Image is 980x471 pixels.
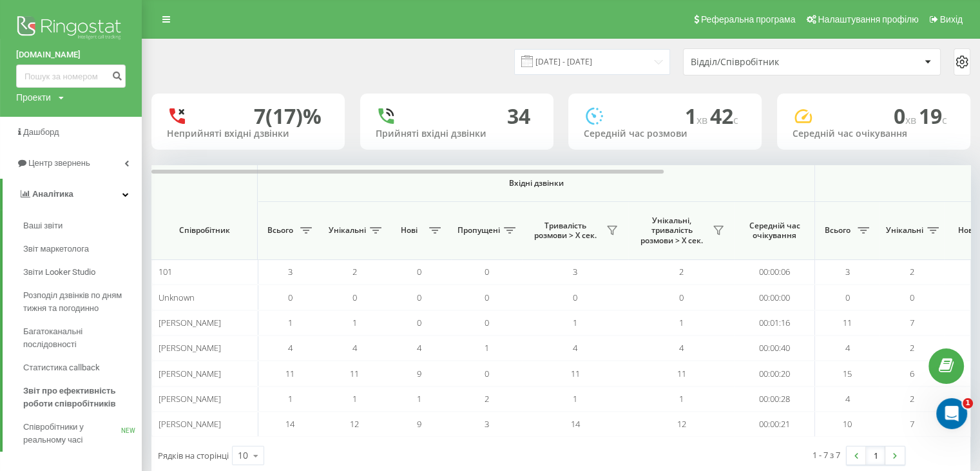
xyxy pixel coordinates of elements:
[23,214,142,237] a: Ваші звіти
[821,225,854,235] span: Всього
[679,292,684,303] span: 0
[16,48,126,61] a: [DOMAIN_NAME]
[352,393,357,405] span: 1
[23,243,89,256] span: Звіт маркетолога
[238,449,248,462] div: 10
[23,237,142,261] a: Звіт маркетолога
[573,393,577,405] span: 1
[288,317,293,328] span: 1
[23,416,142,452] a: Співробітники у реальному часіNEW
[159,317,221,328] span: [PERSON_NAME]
[485,418,489,430] span: 3
[744,221,805,241] span: Середній час очікування
[697,113,710,127] span: хв
[264,225,296,235] span: Всього
[845,393,850,405] span: 4
[32,189,73,199] span: Аналiтика
[159,393,221,405] span: [PERSON_NAME]
[288,266,293,277] span: 3
[352,266,357,277] span: 2
[910,418,914,430] span: 7
[485,292,489,303] span: 0
[485,317,489,328] span: 0
[910,393,914,405] span: 2
[288,342,293,354] span: 4
[417,368,421,379] span: 9
[288,292,293,303] span: 0
[910,266,914,277] span: 2
[910,292,914,303] span: 0
[735,412,815,437] td: 00:00:21
[457,225,500,235] span: Пропущені
[23,356,142,379] a: Статистика callback
[818,14,918,25] span: Налаштування профілю
[710,102,738,130] span: 42
[677,418,686,430] span: 12
[23,127,59,137] span: Дашборд
[691,57,845,68] div: Відділ/Співробітник
[393,225,425,235] span: Нові
[285,368,294,379] span: 11
[573,342,577,354] span: 4
[23,385,135,410] span: Звіт про ефективність роботи співробітників
[350,418,359,430] span: 12
[845,266,850,277] span: 3
[812,448,840,461] div: 1 - 7 з 7
[843,368,852,379] span: 15
[16,65,126,88] input: Пошук за номером
[352,292,357,303] span: 0
[679,317,684,328] span: 1
[23,261,142,284] a: Звіти Looker Studio
[919,102,947,130] span: 19
[329,225,366,235] span: Унікальні
[894,102,919,130] span: 0
[963,398,973,408] span: 1
[28,158,90,168] span: Центр звернень
[417,418,421,430] span: 9
[159,342,221,354] span: [PERSON_NAME]
[571,368,580,379] span: 11
[285,418,294,430] span: 14
[158,450,229,461] span: Рядків на сторінці
[3,179,142,210] a: Аналiтика
[16,13,126,45] img: Ringostat logo
[291,178,781,188] span: Вхідні дзвінки
[845,342,850,354] span: 4
[910,342,914,354] span: 2
[23,284,142,320] a: Розподіл дзвінків по дням тижня та погодинно
[162,225,246,235] span: Співробітник
[735,285,815,310] td: 00:00:00
[843,418,852,430] span: 10
[159,368,221,379] span: [PERSON_NAME]
[845,292,850,303] span: 0
[159,292,195,303] span: Unknown
[910,368,914,379] span: 6
[528,221,602,241] span: Тривалість розмови > Х сек.
[573,317,577,328] span: 1
[910,317,914,328] span: 7
[23,289,135,315] span: Розподіл дзвінків по дням тижня та погодинно
[376,128,538,139] div: Прийняті вхідні дзвінки
[352,342,357,354] span: 4
[571,418,580,430] span: 14
[23,266,95,279] span: Звіти Looker Studio
[485,342,489,354] span: 1
[350,368,359,379] span: 11
[23,379,142,416] a: Звіт про ефективність роботи співробітників
[677,368,686,379] span: 11
[843,317,852,328] span: 11
[352,317,357,328] span: 1
[735,259,815,285] td: 00:00:06
[701,14,796,25] span: Реферальна програма
[485,393,489,405] span: 2
[254,104,322,128] div: 7 (17)%
[793,128,955,139] div: Середній час очікування
[23,320,142,356] a: Багатоканальні послідовності
[159,418,221,430] span: [PERSON_NAME]
[507,104,530,128] div: 34
[16,91,51,104] div: Проекти
[679,342,684,354] span: 4
[735,361,815,386] td: 00:00:20
[735,310,815,336] td: 00:01:16
[735,386,815,412] td: 00:00:28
